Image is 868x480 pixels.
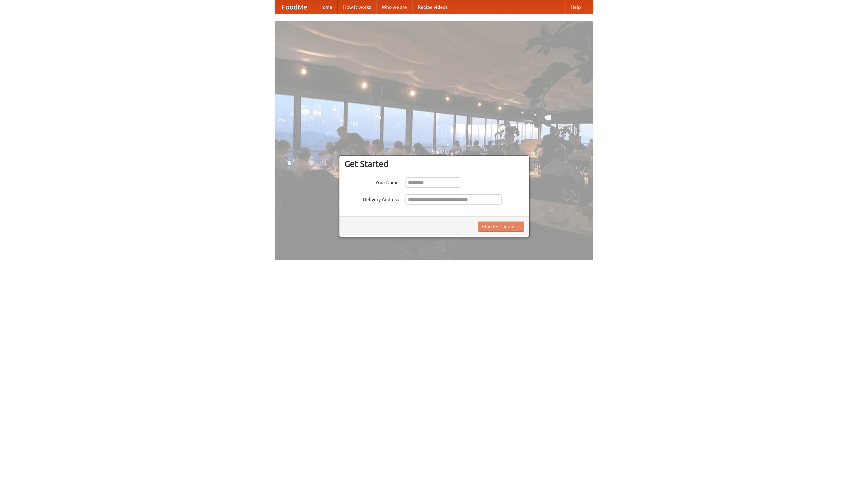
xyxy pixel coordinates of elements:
a: How it works [338,0,376,14]
a: Help [565,0,586,14]
h3: Get Started [344,159,524,169]
label: Your Name [344,177,399,186]
a: Who we are [376,0,412,14]
a: FoodMe [275,0,314,14]
a: Recipe videos [412,0,453,14]
a: Home [314,0,338,14]
button: Find Restaurants! [478,222,524,232]
label: Delivery Address [344,194,399,203]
